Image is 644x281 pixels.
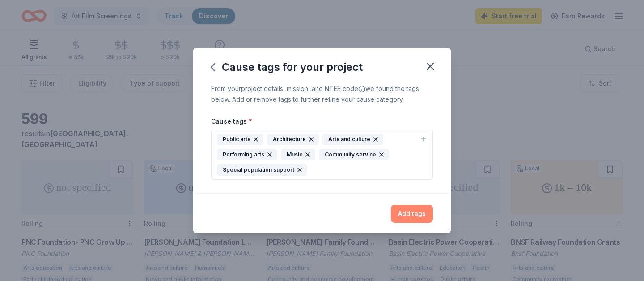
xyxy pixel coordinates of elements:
div: From your project details, mission, and NTEE code we found the tags below. Add or remove tags to ... [211,83,433,105]
div: Community service [319,149,389,160]
div: Performing arts [217,149,277,160]
div: Architecture [267,134,319,145]
div: Public arts [217,134,263,145]
div: Cause tags for your project [211,60,363,74]
div: Special population support [217,164,307,176]
div: Music [281,149,315,160]
label: Cause tags [211,117,252,126]
div: Arts and culture [322,134,383,145]
button: Public artsArchitectureArts and culturePerforming artsMusicCommunity serviceSpecial population su... [211,130,433,180]
button: Add tags [391,205,433,223]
